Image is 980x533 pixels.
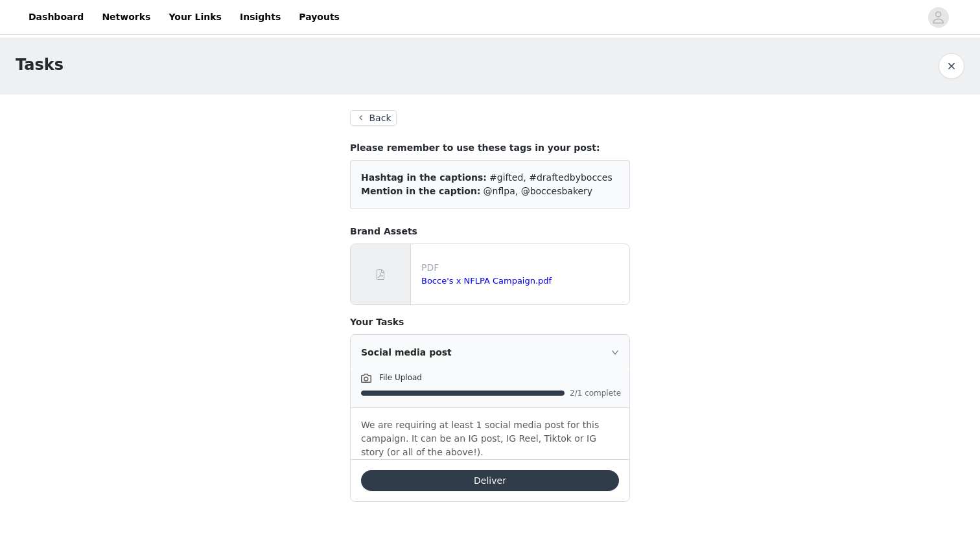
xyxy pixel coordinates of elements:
[350,110,397,126] button: Back
[421,276,552,286] a: Bocce's x NFLPA Campaign.pdf
[421,261,624,275] p: PDF
[361,418,619,459] p: We are requiring at least 1 social media post for this campaign. It can be an IG post, IG Reel, T...
[351,335,629,370] div: icon: rightSocial media post
[16,53,64,76] h1: Tasks
[932,7,944,28] div: avatar
[94,3,158,32] a: Networks
[484,186,593,196] span: @nflpa, @boccesbakery
[21,3,91,32] a: Dashboard
[350,141,630,155] h4: Please remember to use these tags in your post:
[161,3,229,32] a: Your Links
[232,3,288,32] a: Insights
[570,389,622,397] span: 2/1 complete
[350,315,630,329] h4: Your Tasks
[291,3,347,32] a: Payouts
[379,373,422,382] span: File Upload
[361,172,487,183] span: Hashtag in the captions:
[611,348,619,356] i: icon: right
[361,470,619,491] button: Deliver
[350,225,630,238] h4: Brand Assets
[361,186,480,196] span: Mention in the caption:
[489,172,612,183] span: #gifted, #draftedbybocces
